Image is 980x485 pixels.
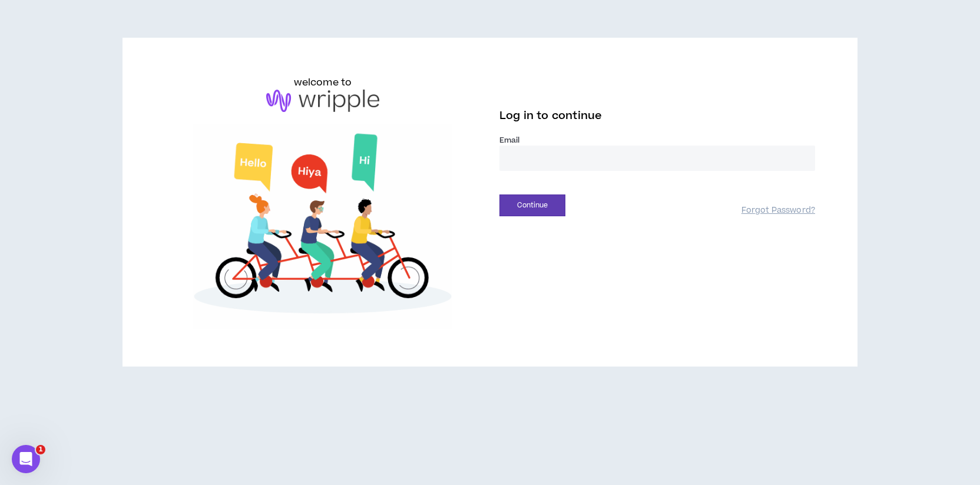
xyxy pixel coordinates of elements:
h6: welcome to [294,75,352,90]
span: Log in to continue [499,108,602,123]
img: Welcome to Wripple [165,124,481,329]
button: Continue [499,194,565,216]
label: Email [499,135,815,146]
a: Forgot Password? [741,205,815,216]
span: 1 [36,445,45,454]
img: logo-brand.png [266,90,379,112]
iframe: Intercom live chat [12,445,40,473]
